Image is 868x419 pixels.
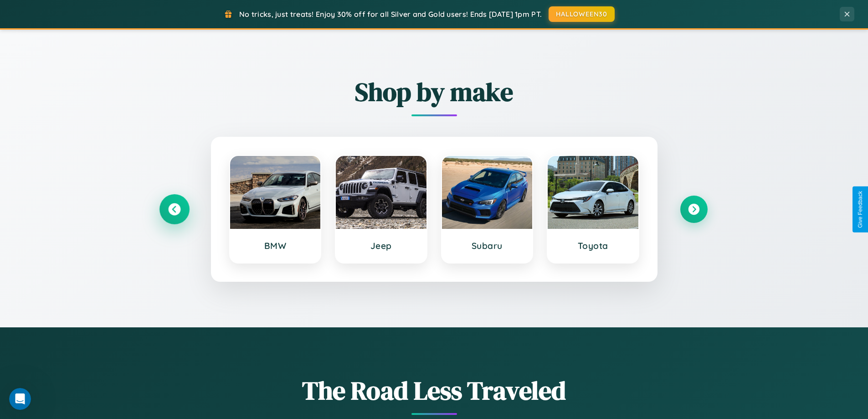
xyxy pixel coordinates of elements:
[9,388,31,410] iframe: Intercom live chat
[557,240,629,251] h3: Toyota
[857,191,863,228] div: Give Feedback
[345,240,417,251] h3: Jeep
[549,6,615,22] button: HALLOWEEN30
[239,240,312,251] h3: BMW
[239,10,542,19] span: No tricks, just treats! Enjoy 30% off for all Silver and Gold users! Ends [DATE] 1pm PT.
[161,373,708,408] h1: The Road Less Traveled
[451,240,524,251] h3: Subaru
[161,74,708,109] h2: Shop by make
